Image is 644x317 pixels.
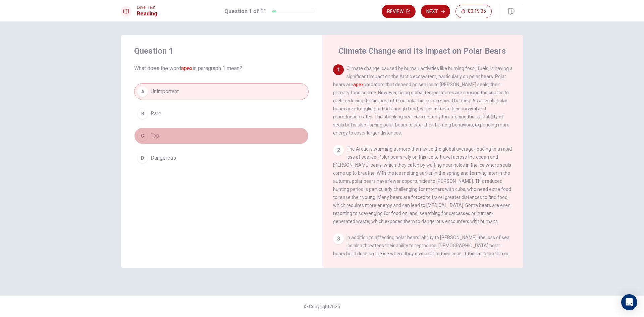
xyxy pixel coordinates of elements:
[338,46,506,56] h4: Climate Change and Its Impact on Polar Bears
[134,105,309,122] button: BRare
[333,145,344,156] div: 2
[181,65,193,71] font: apex
[333,64,344,75] div: 1
[134,83,309,100] button: AUnimportant
[151,132,159,140] span: Top
[333,146,512,224] span: The Arctic is warming at more than twice the global average, leading to a rapid loss of sea ice. ...
[455,5,492,18] button: 00:19:35
[151,110,161,118] span: Rare
[137,108,148,119] div: B
[621,294,637,310] div: Open Intercom Messenger
[137,10,157,18] h1: Reading
[224,7,266,15] h1: Question 1 of 11
[421,5,450,18] button: Next
[137,153,148,163] div: D
[134,46,309,56] h4: Question 1
[151,88,179,96] span: Unimportant
[137,5,157,10] span: Level Test
[304,304,340,309] span: © Copyright 2025
[333,235,509,288] span: In addition to affecting polar bears' ability to [PERSON_NAME], the loss of sea ice also threaten...
[382,5,416,18] button: Review
[468,9,486,14] span: 00:19:35
[137,130,148,141] div: C
[137,86,148,97] div: A
[134,64,309,72] span: What does the word in paragraph 1 mean?
[134,127,309,144] button: CTop
[333,233,344,244] div: 3
[353,82,364,87] font: apex
[134,150,309,166] button: DDangerous
[151,154,176,162] span: Dangerous
[333,66,513,136] span: Climate change, caused by human activities like burning fossil fuels, is having a significant imp...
